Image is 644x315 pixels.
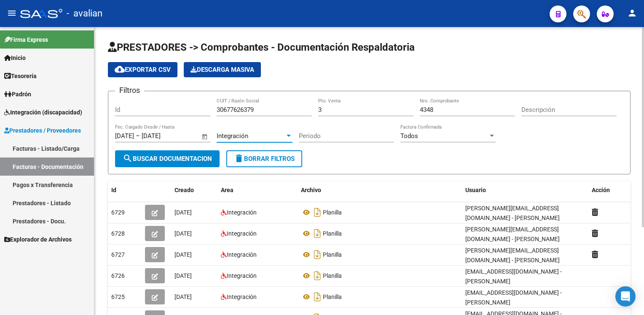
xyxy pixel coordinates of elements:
[465,268,562,285] span: [EMAIL_ADDRESS][DOMAIN_NAME] - [PERSON_NAME]
[174,293,192,300] span: [DATE]
[67,4,102,23] span: - avalian
[4,108,82,117] span: Integración (discapacidad)
[4,35,48,44] span: Firma Express
[465,187,486,193] span: Usuario
[462,181,588,199] datatable-header-cell: Usuario
[4,235,72,244] span: Explorador de Archivos
[111,209,125,216] span: 6729
[111,293,125,300] span: 6725
[184,62,261,77] app-download-masive: Descarga masiva de comprobantes (adjuntos)
[323,293,342,300] span: Planilla
[115,84,144,96] h3: Filtros
[400,132,418,140] span: Todos
[227,230,257,237] span: Integración
[323,272,342,279] span: Planilla
[115,150,220,167] button: Buscar Documentacion
[4,90,31,99] span: Padrón
[323,209,342,216] span: Planilla
[174,251,192,258] span: [DATE]
[312,206,323,219] i: Descargar documento
[123,155,212,163] span: Buscar Documentacion
[227,251,257,258] span: Integración
[174,187,194,193] span: Creado
[227,293,257,300] span: Integración
[217,181,298,199] datatable-header-cell: Area
[465,205,560,221] span: [PERSON_NAME][EMAIL_ADDRESS][DOMAIN_NAME] - [PERSON_NAME]
[174,230,192,237] span: [DATE]
[592,187,610,193] span: Acción
[115,132,134,140] input: Fecha inicio
[108,181,142,199] datatable-header-cell: Id
[111,230,125,237] span: 6728
[465,289,562,306] span: [EMAIL_ADDRESS][DOMAIN_NAME] - [PERSON_NAME]
[312,227,323,240] i: Descargar documento
[142,132,182,140] input: Fecha fin
[323,251,342,258] span: Planilla
[627,8,637,18] mat-icon: person
[191,66,254,73] span: Descarga Masiva
[227,209,257,216] span: Integración
[200,132,210,141] button: Open calendar
[4,126,81,135] span: Prestadores / Proveedores
[323,230,342,237] span: Planilla
[123,153,133,163] mat-icon: search
[465,226,560,242] span: [PERSON_NAME][EMAIL_ADDRESS][DOMAIN_NAME] - [PERSON_NAME]
[615,286,636,307] div: Open Intercom Messenger
[111,187,116,193] span: Id
[221,187,233,193] span: Area
[588,181,631,199] datatable-header-cell: Acción
[234,153,244,163] mat-icon: delete
[298,181,462,199] datatable-header-cell: Archivo
[301,187,321,193] span: Archivo
[234,155,295,163] span: Borrar Filtros
[7,8,17,18] mat-icon: menu
[184,62,261,77] button: Descarga Masiva
[174,272,192,279] span: [DATE]
[4,53,26,62] span: Inicio
[312,248,323,261] i: Descargar documento
[226,150,302,167] button: Borrar Filtros
[4,71,37,81] span: Tesorería
[171,181,217,199] datatable-header-cell: Creado
[115,64,125,74] mat-icon: cloud_download
[465,247,560,263] span: [PERSON_NAME][EMAIL_ADDRESS][DOMAIN_NAME] - [PERSON_NAME]
[111,272,125,279] span: 6726
[111,251,125,258] span: 6727
[136,132,140,140] span: –
[174,209,192,216] span: [DATE]
[217,132,248,140] span: Integración
[115,66,171,73] span: Exportar CSV
[312,290,323,304] i: Descargar documento
[312,269,323,282] i: Descargar documento
[108,62,177,77] button: Exportar CSV
[108,41,415,53] span: PRESTADORES -> Comprobantes - Documentación Respaldatoria
[227,272,257,279] span: Integración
